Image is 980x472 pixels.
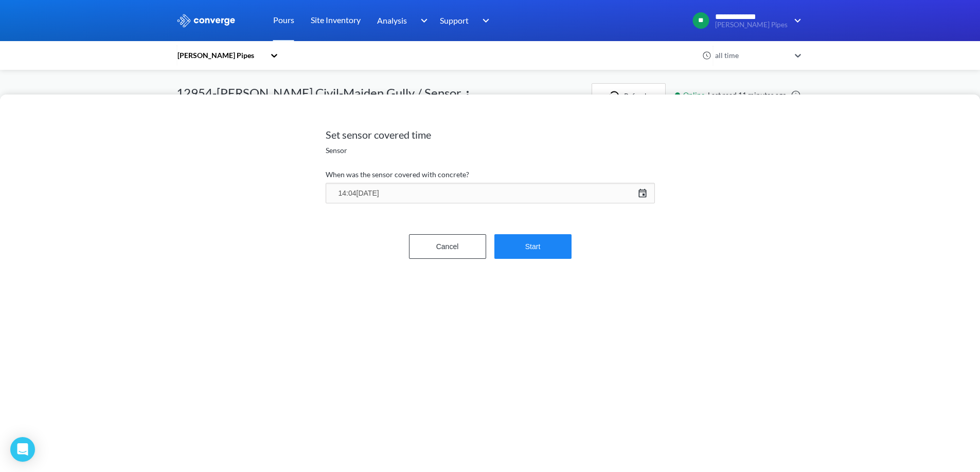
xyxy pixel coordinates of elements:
[326,168,655,181] label: When was the sensor covered with concrete?
[414,14,430,27] img: downArrow.svg
[494,234,572,259] button: Start
[326,128,655,141] h2: Set sensor covered time
[440,14,469,27] span: Support
[788,14,804,27] img: downArrow.svg
[176,14,236,27] img: logo_ewhite.svg
[409,234,486,259] button: Cancel
[326,145,347,156] span: Sensor
[377,14,407,27] span: Analysis
[10,437,35,462] div: Open Intercom Messenger
[476,14,492,27] img: downArrow.svg
[715,21,788,29] span: [PERSON_NAME] Pipes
